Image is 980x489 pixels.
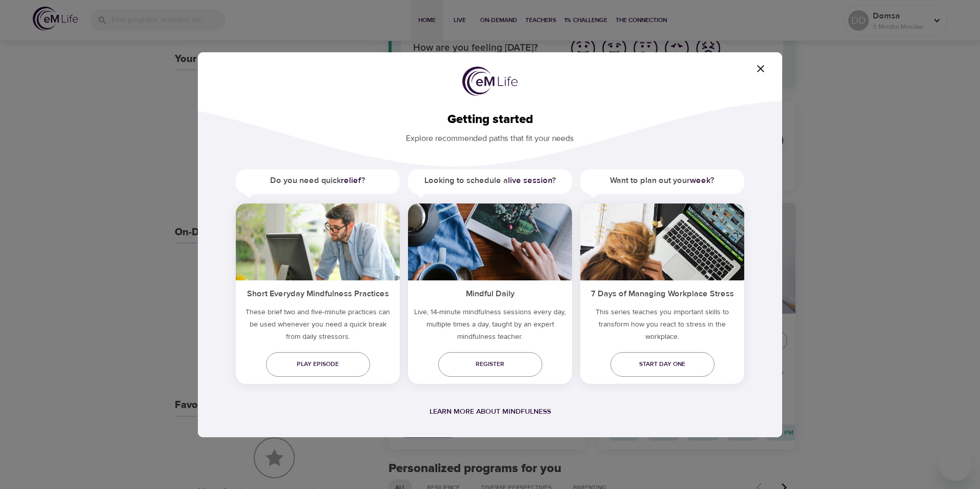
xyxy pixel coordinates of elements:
a: Learn more about mindfulness [430,407,551,416]
span: Register [446,359,534,370]
p: Explore recommended paths that fit your needs [214,127,766,145]
a: live session [508,175,552,186]
h5: Do you need quick ? [236,169,400,192]
a: Register [438,352,542,377]
h5: Mindful Daily [408,280,572,305]
a: Start day one [610,352,714,377]
a: week [690,175,710,186]
span: Play episode [274,359,362,370]
img: ims [580,203,744,280]
img: logo [462,67,518,96]
h5: These brief two and five-minute practices can be used whenever you need a quick break from daily ... [236,306,400,347]
h2: Getting started [214,112,766,127]
p: Live, 14-minute mindfulness sessions every day, multiple times a day, taught by an expert mindful... [408,306,572,347]
p: This series teaches you important skills to transform how you react to stress in the workplace. [580,306,744,347]
h5: 7 Days of Managing Workplace Stress [580,280,744,305]
a: Play episode [266,352,370,377]
img: ims [236,203,400,280]
a: relief [341,175,361,186]
h5: Short Everyday Mindfulness Practices [236,280,400,305]
h5: Want to plan out your ? [580,169,744,192]
h5: Looking to schedule a ? [408,169,572,192]
img: ims [408,203,572,280]
span: Start day one [619,359,706,370]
